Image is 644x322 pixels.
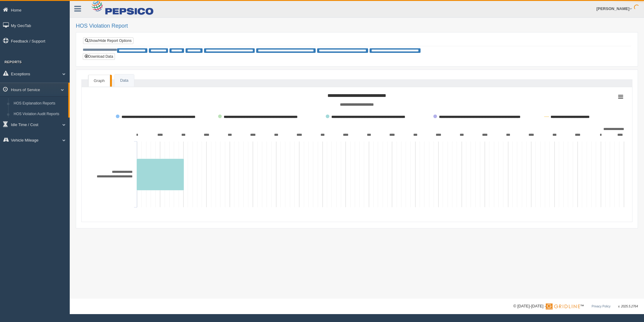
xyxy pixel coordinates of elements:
[76,23,638,29] h2: HOS Violation Report
[592,305,610,308] a: Privacy Policy
[513,303,638,310] div: © [DATE]-[DATE] - ™
[83,53,115,60] button: Download Data
[83,37,133,44] a: Show/Hide Report Options
[11,109,68,120] a: HOS Violation Audit Reports
[11,98,68,109] a: HOS Explanation Reports
[115,74,134,87] a: Data
[618,305,638,308] span: v. 2025.5.2764
[88,75,110,87] a: Graph
[546,303,580,310] img: Gridline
